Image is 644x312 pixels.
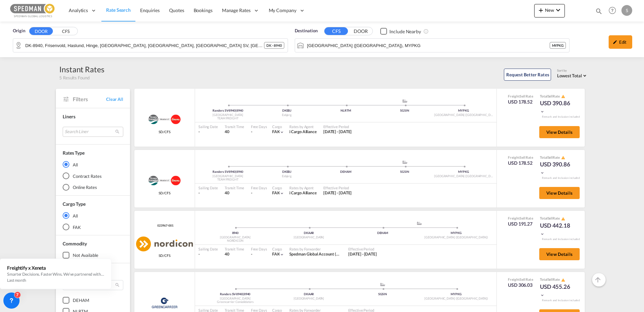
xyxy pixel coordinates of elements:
button: icon-plus 400-fgNewicon-chevron-down [534,4,565,17]
div: Effective Period [323,124,352,129]
span: Filters [73,95,106,103]
span: 8940 [236,170,243,173]
span: Help [607,5,618,16]
span: Quotes [169,7,184,13]
span: Sell [548,94,553,98]
span: SD/CFS [159,191,170,195]
div: Cargo [272,124,285,129]
div: Sailing Date [198,246,218,251]
span: 8940 [244,292,251,296]
div: USD 455.26 [540,283,574,299]
div: TEAM FREIGHT [198,116,257,121]
div: Freight Rate [508,277,533,282]
div: Remark and Inclusion included [537,115,585,119]
div: Remark and Inclusion included [537,176,585,180]
span: Randers SV-8940 [220,292,244,296]
div: DKAAR [272,292,346,297]
span: SD/CFS [159,129,170,134]
div: SGSIN [375,170,434,174]
md-icon: icon-alert [561,278,565,282]
div: Remark and Inclusion included [537,299,585,302]
div: Transit Time [225,246,244,251]
span: DK - 8940 [266,43,282,48]
span: Origin [13,28,25,34]
button: icon-alert [560,216,565,221]
input: Search by Port [307,40,550,50]
div: Total Rate [540,155,574,160]
div: Help [607,5,621,17]
div: - [198,129,218,135]
span: | [243,292,244,296]
div: Effective Period [323,185,352,190]
div: Remark and Inclusion included [537,237,585,241]
div: MYPKG [419,292,493,297]
div: Rates Type [63,150,85,156]
span: Analytics [69,7,88,14]
button: View Details [539,126,580,138]
md-icon: icon-chevron-down [280,191,284,196]
img: Greencarrier Consolidators [150,295,180,311]
span: My Company [269,7,296,14]
div: NORDICON [198,239,272,243]
button: icon-alert [560,155,565,160]
md-icon: icon-chevron-down [540,293,545,298]
div: 40 [225,129,244,135]
span: FAK [272,129,280,134]
div: Greencarrier Consolidators [198,300,272,304]
div: 01 Aug 2025 - 31 Aug 2025 [323,129,352,135]
md-checkbox: Checkbox No Ink [380,28,421,35]
img: c12ca350ff1b11efb6b291369744d907.png [10,3,56,18]
span: Sell [520,216,525,220]
md-icon: icon-magnify [595,7,603,15]
div: NLRTM [316,109,375,113]
div: icon-pencilEdit [609,35,632,49]
div: USD 178.52 [508,99,533,105]
div: DKEBJ [257,109,316,113]
button: CFS [324,27,348,35]
div: DEHAM [316,170,375,174]
div: Freight Rate [508,155,533,160]
img: TEAM FREIGHT [146,111,183,128]
div: Free Days [251,246,267,251]
span: Clear All [106,96,123,102]
md-icon: icon-alert [561,217,565,221]
md-radio-button: Online Rates [63,184,123,191]
div: Effective Period [348,246,377,251]
span: | [235,109,236,112]
div: MYPKG [434,109,493,113]
div: MYPKG [550,42,566,49]
span: Lowest Total [557,73,582,78]
div: Cargo [272,246,285,251]
button: icon-alert [560,94,565,99]
span: Randers SV-8940 [213,170,236,173]
div: [GEOGRAPHIC_DATA] [198,113,257,117]
span: Rate Search [106,7,131,13]
span: SD/CFS [159,253,170,258]
div: TEAM FREIGHT [198,178,257,182]
input: Search by Door [25,40,264,50]
span: 023967-001 [156,224,173,228]
div: MYPKG [434,170,493,174]
md-icon: Unchecked: Ignores neighbouring ports when fetching rates.Checked : Includes neighbouring ports w... [423,29,429,34]
div: - [198,190,218,196]
span: Liners [63,114,75,119]
div: Rates by Forwarder [289,246,342,251]
div: [GEOGRAPHIC_DATA] [272,235,346,240]
span: i Cargo Alliance [289,129,316,134]
div: SGSIN [375,109,434,113]
div: USD 306.03 [508,282,533,288]
div: Esbjerg [257,113,316,117]
md-icon: icon-chevron-down [540,170,545,175]
div: [GEOGRAPHIC_DATA] ([GEOGRAPHIC_DATA]) [434,174,493,179]
div: Total Rate [540,277,574,282]
md-radio-button: All [63,212,123,219]
div: Instant Rates [59,64,104,75]
button: View Details [539,248,580,260]
span: | [235,170,236,173]
div: i Cargo Alliance [289,129,316,135]
button: DOOR [29,27,53,35]
button: icon-alert [560,277,565,282]
md-select: Select: Lowest Total [557,71,588,79]
div: Cargo Type [63,201,86,207]
span: [DATE] - [DATE] [348,251,377,257]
